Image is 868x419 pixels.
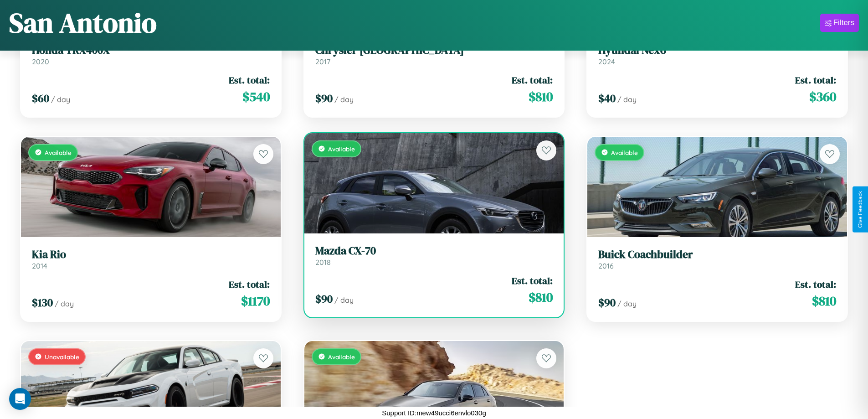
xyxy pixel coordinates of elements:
[328,353,355,361] span: Available
[598,44,836,66] a: Hyundai Nexo2024
[51,95,70,104] span: / day
[32,261,47,270] span: 2014
[512,274,553,287] span: Est. total:
[617,299,637,308] span: / day
[617,95,637,104] span: / day
[315,258,331,267] span: 2018
[529,288,553,306] span: $ 810
[315,291,333,306] span: $ 90
[315,44,553,57] h3: Chrysler [GEOGRAPHIC_DATA]
[32,295,53,310] span: $ 130
[315,44,553,66] a: Chrysler [GEOGRAPHIC_DATA]2017
[598,295,616,310] span: $ 90
[229,278,270,291] span: Est. total:
[611,149,638,156] span: Available
[315,244,553,267] a: Mazda CX-702018
[45,353,79,361] span: Unavailable
[382,407,486,419] p: Support ID: mew49ucci6envlo030g
[334,295,354,305] span: / day
[32,248,270,261] h3: Kia Rio
[598,248,836,270] a: Buick Coachbuilder2016
[315,244,553,258] h3: Mazda CX-70
[334,95,354,104] span: / day
[55,299,74,308] span: / day
[529,88,553,106] span: $ 810
[315,91,333,106] span: $ 90
[229,73,270,87] span: Est. total:
[598,44,836,57] h3: Hyundai Nexo
[328,145,355,153] span: Available
[32,248,270,270] a: Kia Rio2014
[9,388,31,410] div: Open Intercom Messenger
[833,18,854,27] div: Filters
[9,4,157,41] h1: San Antonio
[809,88,836,106] span: $ 360
[242,88,270,106] span: $ 540
[598,248,836,261] h3: Buick Coachbuilder
[32,44,270,57] h3: Honda TRX400X
[45,149,72,156] span: Available
[32,91,49,106] span: $ 60
[512,73,553,87] span: Est. total:
[820,14,859,32] button: Filters
[795,73,836,87] span: Est. total:
[32,44,270,66] a: Honda TRX400X2020
[241,292,270,310] span: $ 1170
[795,278,836,291] span: Est. total:
[857,191,863,228] div: Give Feedback
[315,57,330,66] span: 2017
[32,57,49,66] span: 2020
[598,91,616,106] span: $ 40
[598,261,614,270] span: 2016
[812,292,836,310] span: $ 810
[598,57,615,66] span: 2024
